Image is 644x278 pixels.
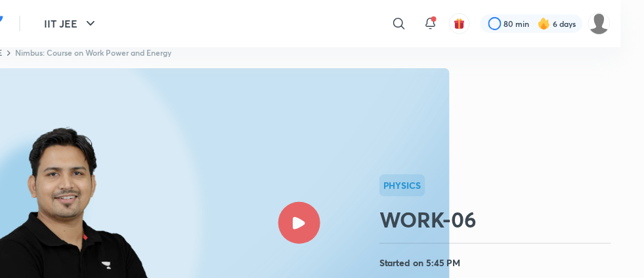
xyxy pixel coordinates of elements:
[379,254,616,271] h4: Started on 5:45 PM
[379,207,616,233] h2: WORK-06
[449,13,470,34] button: avatar
[15,47,171,58] a: Nimbus: Course on Work Power and Energy
[588,12,611,35] img: Shashwat Mathur
[36,10,106,37] button: IIT JEE
[454,18,465,30] img: avatar
[538,17,551,30] img: streak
